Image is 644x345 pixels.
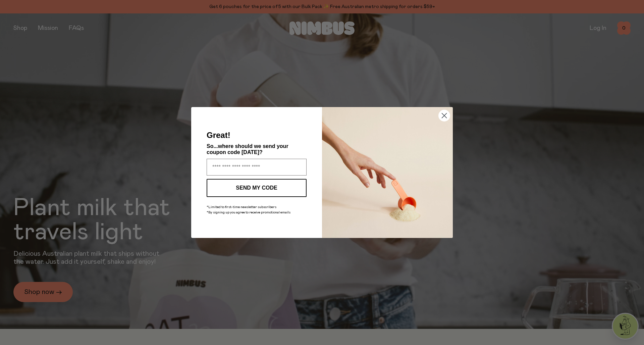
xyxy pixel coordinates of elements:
[207,179,307,197] button: SEND MY CODE
[207,211,290,214] span: *By signing up you agree to receive promotional emails
[438,110,450,121] button: Close dialog
[207,143,288,155] span: So...where should we send your coupon code [DATE]?
[207,159,307,176] input: Enter your email address
[322,107,453,238] img: c0d45117-8e62-4a02-9742-374a5db49d45.jpeg
[207,131,230,140] span: Great!
[207,205,276,209] span: *Limited to first-time newsletter subscribers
